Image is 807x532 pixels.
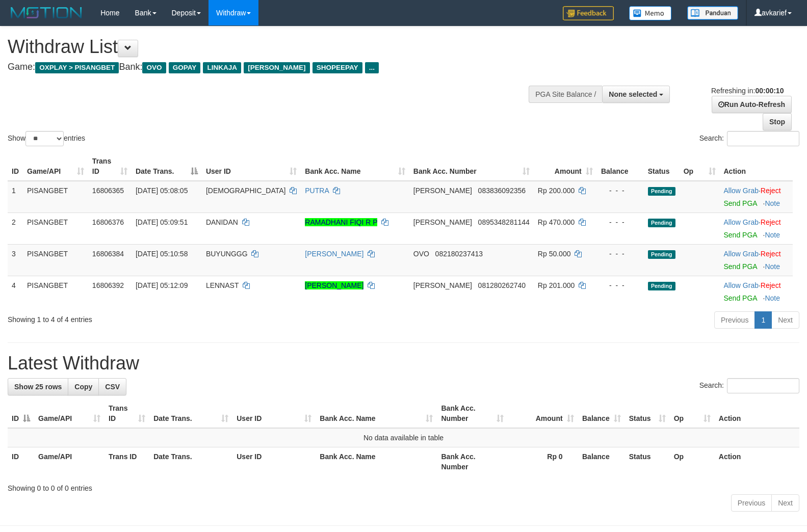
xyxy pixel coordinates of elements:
a: Allow Grab [724,250,759,258]
th: Trans ID: activate to sort column ascending [105,399,149,428]
th: Op [670,447,715,476]
span: LINKAJA [203,62,241,73]
th: Date Trans.: activate to sort column ascending [149,399,232,428]
th: Bank Acc. Number: activate to sort column ascending [437,399,507,428]
span: OXPLAY > PISANGBET [35,62,119,73]
th: ID [8,152,23,181]
span: [DATE] 05:08:05 [136,187,188,195]
th: Game/API [34,447,105,476]
span: Rp 470.000 [538,218,575,226]
div: - - - [601,217,640,227]
a: Previous [731,494,772,512]
img: MOTION_logo.png [8,5,85,20]
img: Button%20Memo.svg [629,6,672,20]
td: PISANGBET [23,181,88,213]
span: LENNAST [206,281,239,289]
th: Op: activate to sort column ascending [680,152,720,181]
span: · [724,218,761,226]
span: Pending [648,219,675,227]
span: [PERSON_NAME] [413,187,472,195]
a: Send PGA [724,262,757,271]
span: [DATE] 05:09:51 [136,218,188,226]
th: User ID: activate to sort column ascending [232,399,316,428]
a: [PERSON_NAME] [305,281,363,289]
span: CSV [105,383,120,391]
div: Showing 1 to 4 of 4 entries [8,310,329,325]
th: Amount: activate to sort column ascending [534,152,597,181]
span: Pending [648,282,675,290]
th: Bank Acc. Name: activate to sort column ascending [316,399,437,428]
a: PUTRA [305,187,329,195]
span: 16806365 [92,187,124,195]
span: Refreshing in: [711,87,784,95]
a: Reject [761,218,781,226]
a: Next [771,494,799,512]
span: SHOPEEPAY [313,62,362,73]
th: Game/API: activate to sort column ascending [23,152,88,181]
th: Balance: activate to sort column ascending [578,399,625,428]
a: Allow Grab [724,281,759,289]
th: User ID: activate to sort column ascending [202,152,301,181]
a: RAMADHANI FIQI R P [305,218,377,226]
td: 3 [8,244,23,276]
th: Balance [597,152,644,181]
div: PGA Site Balance / [529,86,602,103]
a: Previous [714,311,755,329]
th: Amount: activate to sort column ascending [508,399,578,428]
span: 16806376 [92,218,124,226]
span: DANIDAN [206,218,238,226]
a: Run Auto-Refresh [712,96,792,113]
a: Stop [763,113,792,130]
a: Send PGA [724,294,757,302]
span: Copy 0895348281144 to clipboard [478,218,530,226]
th: User ID [232,447,316,476]
span: 16806384 [92,250,124,258]
a: Note [765,199,780,207]
div: Showing 0 to 0 of 0 entries [8,479,799,493]
td: PISANGBET [23,212,88,244]
h1: Withdraw List [8,37,528,57]
div: - - - [601,249,640,259]
a: Note [765,294,780,302]
span: · [724,187,761,195]
th: Status [625,447,670,476]
span: [DATE] 05:10:58 [136,250,188,258]
th: ID: activate to sort column descending [8,399,34,428]
a: Note [765,262,780,271]
a: Copy [68,378,99,395]
a: Next [771,311,799,329]
th: Status [644,152,680,181]
span: [PERSON_NAME] [244,62,309,73]
span: Pending [648,250,675,259]
span: Copy 081280262740 to clipboard [478,281,526,289]
th: Op: activate to sort column ascending [670,399,715,428]
a: Note [765,231,780,239]
a: Reject [761,281,781,289]
a: CSV [98,378,126,395]
th: Rp 0 [508,447,578,476]
td: · [720,181,793,213]
input: Search: [727,378,799,393]
label: Show entries [8,131,85,146]
span: Rp 200.000 [538,187,575,195]
td: · [720,244,793,276]
span: [DEMOGRAPHIC_DATA] [206,187,286,195]
th: Bank Acc. Number: activate to sort column ascending [409,152,534,181]
span: [PERSON_NAME] [413,281,472,289]
div: - - - [601,185,640,196]
th: ID [8,447,34,476]
div: - - - [601,280,640,290]
td: 2 [8,212,23,244]
th: Bank Acc. Name: activate to sort column ascending [301,152,409,181]
td: · [720,212,793,244]
img: panduan.png [687,6,738,20]
th: Trans ID [105,447,149,476]
input: Search: [727,131,799,146]
label: Search: [699,131,799,146]
a: 1 [754,311,772,329]
a: Allow Grab [724,218,759,226]
td: · [720,276,793,307]
select: Showentries [25,131,64,146]
span: Show 25 rows [14,383,62,391]
span: · [724,281,761,289]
